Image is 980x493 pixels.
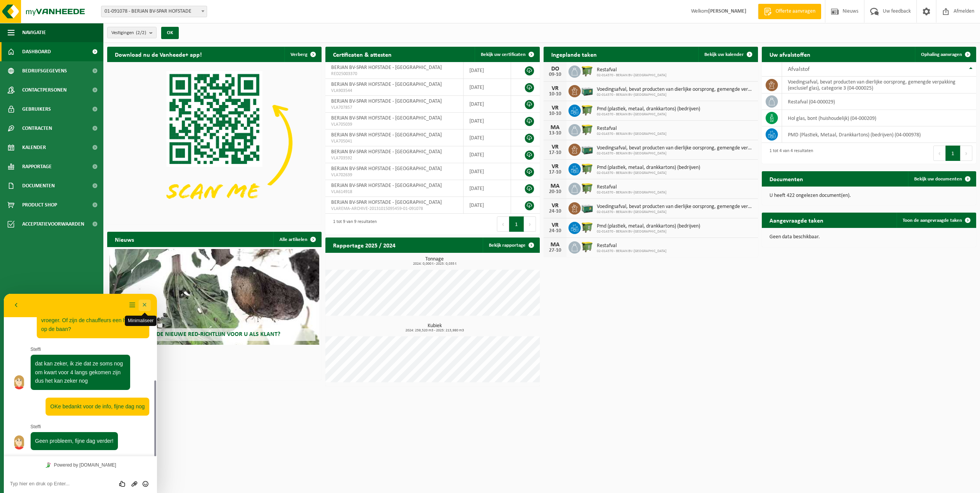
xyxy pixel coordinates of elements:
h2: Download nu de Vanheede+ app! [107,47,209,62]
div: VR [547,203,563,209]
span: Bekijk uw kalender [704,52,744,57]
span: Pmd (plastiek, metaal, drankkartons) (bedrijven) [597,106,700,112]
span: BERJAN BV-SPAR HOFSTADE - [GEOGRAPHIC_DATA] [331,183,442,188]
span: Acceptatievoorwaarden [22,215,84,234]
button: 1 [509,216,524,232]
div: 1 tot 9 van 9 resultaten [329,216,377,233]
img: WB-1100-HPE-GN-50 [581,123,594,136]
a: Bekijk uw documenten [908,171,975,187]
span: Vestigingen [111,27,146,39]
div: 17-10 [547,150,563,156]
span: Afvalstof [788,66,810,72]
td: [DATE] [464,163,511,180]
span: BERJAN BV-SPAR HOFSTADE - [GEOGRAPHIC_DATA] [331,132,442,138]
div: MA [547,183,563,189]
td: [DATE] [464,96,511,113]
span: VLA702639 [331,172,457,178]
span: Verberg [291,52,307,57]
span: Documenten [22,176,55,195]
td: [DATE] [464,113,511,129]
count: (2/2) [136,30,146,35]
h3: Tonnage [329,257,540,266]
img: PB-LB-0680-HPE-GN-01 [581,84,594,97]
span: BERJAN BV-SPAR HOFSTADE - [GEOGRAPHIC_DATA] [331,82,442,87]
td: PMD (Plastiek, Metaal, Drankkartons) (bedrijven) (04-000978) [782,126,976,143]
span: 02-014370 - BERJAN BV-[GEOGRAPHIC_DATA] [597,249,666,254]
button: Previous [497,216,509,232]
span: RED25003370 [331,71,457,77]
span: Wat betekent de nieuwe RED-richtlijn voor u als klant? [115,331,280,337]
span: Dashboard [22,42,51,61]
span: BERJAN BV-SPAR HOFSTADE - [GEOGRAPHIC_DATA] [331,98,442,104]
a: Wat betekent de nieuwe RED-richtlijn voor u als klant? [109,249,320,345]
span: Navigatie [22,23,46,42]
span: Toon de aangevraagde taken [903,218,962,223]
span: Gebruikers [22,100,51,119]
h2: Rapportage 2025 / 2024 [325,237,403,252]
td: [DATE] [464,129,511,146]
h2: Aangevraagde taken [762,213,831,228]
a: Bekijk rapportage [483,237,539,253]
div: 09-10 [547,72,563,77]
a: Offerte aanvragen [758,4,821,19]
div: 24-10 [547,209,563,214]
td: [DATE] [464,146,511,163]
button: Verberg [284,47,321,62]
span: Voedingsafval, bevat producten van dierlijke oorsprong, gemengde verpakking (exc... [597,145,754,151]
p: Geen data beschikbaar. [769,234,969,240]
span: 02-014370 - BERJAN BV-[GEOGRAPHIC_DATA] [597,171,700,175]
div: VR [547,85,563,92]
span: 01-091078 - BERJAN BV-SPAR HOFSTADE [101,6,207,17]
div: VR [547,105,563,111]
a: Bekijk uw certificaten [475,47,539,62]
button: 1 [946,146,960,161]
span: Pmd (plastiek, metaal, drankkartons) (bedrijven) [597,165,700,171]
div: 10-10 [547,111,563,116]
div: VR [547,144,563,150]
span: Bedrijfsgegevens [22,61,67,80]
span: Kalender [22,138,46,157]
span: VLA705041 [331,138,457,144]
button: Next [524,216,536,232]
div: 10-10 [547,92,563,97]
span: BERJAN BV-SPAR HOFSTADE - [GEOGRAPHIC_DATA] [331,200,442,205]
p: U heeft 422 ongelezen document(en). [769,193,969,198]
div: DO [547,66,563,72]
span: BERJAN BV-SPAR HOFSTADE - [GEOGRAPHIC_DATA] [331,149,442,155]
span: 2024: 259,520 m3 - 2025: 213,980 m3 [329,329,540,332]
td: voedingsafval, bevat producten van dierlijke oorsprong, gemengde verpakking (exclusief glas), cat... [782,77,976,93]
a: Alle artikelen [273,232,321,247]
img: WB-1100-HPE-GN-50 [581,221,594,234]
span: Restafval [597,67,666,73]
span: Restafval [597,184,666,190]
span: Bekijk uw documenten [914,177,962,182]
a: Ophaling aanvragen [915,47,975,62]
span: Restafval [597,243,666,249]
span: 02-014370 - BERJAN BV-[GEOGRAPHIC_DATA] [597,151,754,156]
span: BERJAN BV-SPAR HOFSTADE - [GEOGRAPHIC_DATA] [331,65,442,70]
span: VLA903544 [331,88,457,94]
span: Restafval [597,126,666,132]
h3: Kubiek [329,323,540,332]
h2: Nieuws [107,232,142,247]
h2: Documenten [762,171,811,186]
td: [DATE] [464,180,511,197]
span: Contracten [22,119,52,138]
span: Voedingsafval, bevat producten van dierlijke oorsprong, gemengde verpakking (exc... [597,87,754,93]
span: Rapportage [22,157,52,176]
p: 1 van 10 resultaten [115,353,318,358]
td: [DATE] [464,197,511,214]
span: BERJAN BV-SPAR HOFSTADE - [GEOGRAPHIC_DATA] [331,166,442,172]
span: 02-014370 - BERJAN BV-[GEOGRAPHIC_DATA] [597,190,666,195]
td: [DATE] [464,79,511,96]
img: Download de VHEPlus App [107,62,322,223]
img: WB-1100-HPE-GN-50 [581,162,594,175]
